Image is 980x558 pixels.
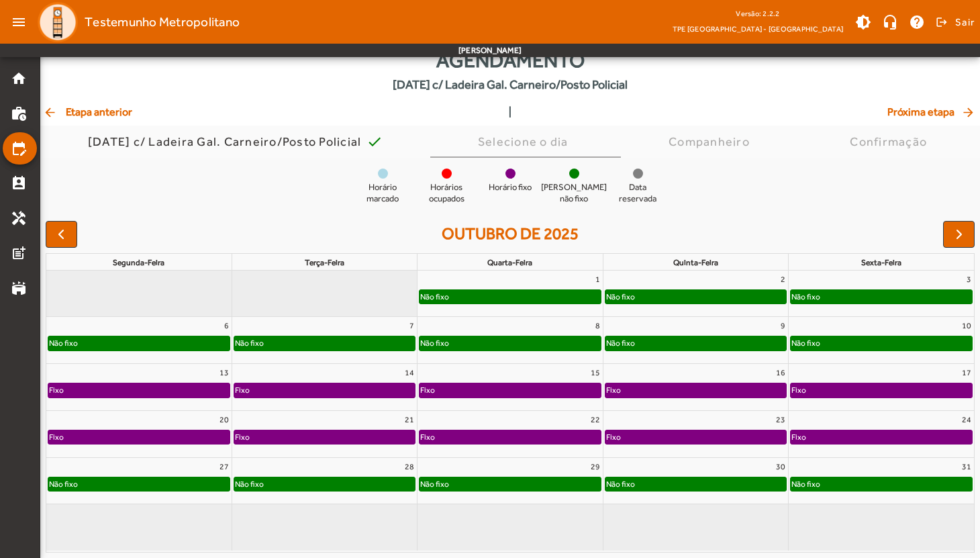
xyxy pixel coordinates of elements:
a: segunda-feira [110,255,167,270]
div: Não fixo [420,477,450,491]
td: 24 de outubro de 2025 [789,410,974,457]
td: 22 de outubro de 2025 [418,410,603,457]
div: Não fixo [420,290,450,304]
mat-icon: perm_contact_calendar [11,175,27,191]
td: 3 de outubro de 2025 [789,271,974,317]
div: Fixo [605,383,622,397]
div: Não fixo [48,336,79,350]
div: Não fixo [605,477,636,491]
td: 29 de outubro de 2025 [418,457,603,504]
td: 14 de outubro de 2025 [232,364,417,411]
a: 27 de outubro de 2025 [217,458,232,475]
span: TPE [GEOGRAPHIC_DATA] - [GEOGRAPHIC_DATA] [673,22,843,36]
mat-icon: menu [5,9,32,36]
td: 7 de outubro de 2025 [232,317,417,364]
td: 23 de outubro de 2025 [603,410,788,457]
mat-icon: arrow_back [43,105,59,119]
h2: outubro de 2025 [442,224,579,244]
span: Próxima etapa [887,104,977,120]
a: 2 de outubro de 2025 [778,271,788,288]
mat-icon: stadium [11,280,27,296]
div: Não fixo [420,336,450,350]
td: 16 de outubro de 2025 [603,364,788,411]
a: 10 de outubro de 2025 [959,317,974,334]
div: Fixo [234,430,250,444]
span: Agendamento [436,45,585,75]
a: 15 de outubro de 2025 [588,364,603,381]
a: 17 de outubro de 2025 [959,364,974,381]
div: Não fixo [234,336,264,350]
div: Fixo [234,383,250,397]
a: 1 de outubro de 2025 [593,271,603,288]
td: 15 de outubro de 2025 [418,364,603,411]
img: Logo TPE [38,2,78,42]
a: 31 de outubro de 2025 [959,458,974,475]
span: Etapa anterior [43,104,132,120]
a: 9 de outubro de 2025 [778,317,788,334]
mat-icon: edit_calendar [11,140,27,156]
a: 7 de outubro de 2025 [407,317,417,334]
td: 31 de outubro de 2025 [789,457,974,504]
a: 23 de outubro de 2025 [773,411,788,428]
span: Data reservada [611,182,665,205]
mat-icon: handyman [11,210,27,226]
div: Fixo [48,383,64,397]
a: 29 de outubro de 2025 [588,458,603,475]
a: Testemunho Metropolitano [32,2,240,42]
div: Não fixo [791,336,821,350]
mat-icon: post_add [11,245,27,261]
button: Sair [934,12,975,32]
td: 20 de outubro de 2025 [46,410,232,457]
a: 24 de outubro de 2025 [959,411,974,428]
div: Selecione o dia [478,135,574,148]
td: 27 de outubro de 2025 [46,457,232,504]
td: 21 de outubro de 2025 [232,410,417,457]
a: 22 de outubro de 2025 [588,411,603,428]
a: sexta-feira [859,255,904,270]
td: 9 de outubro de 2025 [603,317,788,364]
a: 6 de outubro de 2025 [222,317,232,334]
td: 28 de outubro de 2025 [232,457,417,504]
td: 6 de outubro de 2025 [46,317,232,364]
div: Fixo [791,430,807,444]
a: terça-feira [302,255,347,270]
a: quinta-feira [671,255,721,270]
td: 2 de outubro de 2025 [603,271,788,317]
span: Sair [955,11,975,33]
div: Companheiro [669,135,755,148]
mat-icon: arrow_forward [961,105,977,119]
td: 30 de outubro de 2025 [603,457,788,504]
div: Fixo [420,430,436,444]
div: Não fixo [605,290,636,304]
span: [DATE] c/ Ladeira Gal. Carneiro/Posto Policial [393,75,628,93]
span: Testemunho Metropolitano [85,11,240,33]
div: Não fixo [48,477,79,491]
div: Fixo [791,383,807,397]
div: Versão: 2.2.2 [673,5,843,22]
td: 17 de outubro de 2025 [789,364,974,411]
div: Fixo [420,383,436,397]
div: Fixo [48,430,64,444]
span: Horário marcado [356,182,409,205]
div: [DATE] c/ Ladeira Gal. Carneiro/Posto Policial [88,135,367,148]
div: Não fixo [234,477,264,491]
mat-icon: check [366,134,383,150]
td: 1 de outubro de 2025 [418,271,603,317]
span: | [509,104,511,120]
a: 13 de outubro de 2025 [217,364,232,381]
a: 21 de outubro de 2025 [402,411,417,428]
a: 20 de outubro de 2025 [217,411,232,428]
td: 10 de outubro de 2025 [789,317,974,364]
a: 28 de outubro de 2025 [402,458,417,475]
a: 3 de outubro de 2025 [964,271,974,288]
mat-icon: work_history [11,105,27,122]
div: Confirmação [850,135,932,148]
a: 16 de outubro de 2025 [773,364,788,381]
a: 8 de outubro de 2025 [593,317,603,334]
td: 13 de outubro de 2025 [46,364,232,411]
div: Não fixo [605,336,636,350]
mat-icon: home [11,71,27,87]
span: Horário fixo [489,182,532,193]
a: 30 de outubro de 2025 [773,458,788,475]
a: quarta-feira [485,255,535,270]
